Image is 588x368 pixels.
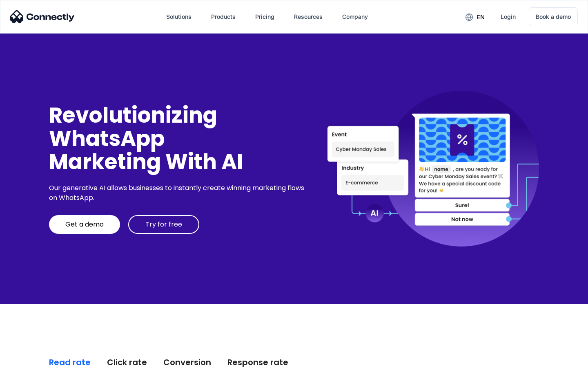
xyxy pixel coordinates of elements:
div: en [459,11,491,23]
div: Solutions [160,7,198,27]
img: Connectly Logo [10,10,75,23]
div: Response rate [227,357,288,368]
a: Pricing [249,7,281,27]
aside: Language selected: English [8,354,49,365]
div: Company [342,11,368,22]
div: Company [336,7,374,27]
div: Login [501,11,516,22]
div: Products [205,7,242,27]
div: Try for free [145,220,182,229]
div: Click rate [107,357,147,368]
div: Pricing [255,11,274,22]
div: Revolutionizing WhatsApp Marketing With AI [49,103,307,174]
div: Resources [294,11,323,22]
div: Solutions [166,11,192,22]
div: Read rate [49,357,91,368]
div: Resources [287,7,329,27]
a: Try for free [128,215,199,234]
div: Our generative AI allows businesses to instantly create winning marketing flows on WhatsApp. [49,183,307,203]
div: Get a demo [65,220,104,229]
a: Get a demo [49,215,120,234]
div: en [477,11,485,23]
div: Products [211,11,236,22]
a: Login [494,7,522,27]
ul: Language list [16,354,49,365]
div: Conversion [163,357,211,368]
a: Book a demo [529,7,578,26]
